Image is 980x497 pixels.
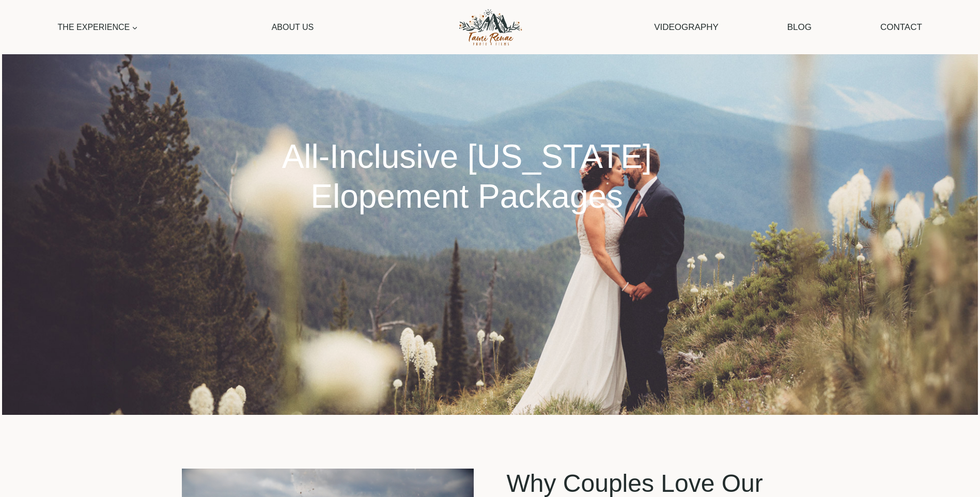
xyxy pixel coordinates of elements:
[267,15,319,39] a: About Us
[649,14,927,40] nav: Secondary
[649,14,724,40] a: Videography
[53,15,319,39] nav: Primary
[258,137,675,216] h1: All-Inclusive [US_STATE] Elopement Packages
[875,14,927,40] a: Contact
[53,15,143,39] a: The Experience
[782,14,817,40] a: Blog
[447,6,533,49] img: Tami Renae Photo & Films Logo
[58,21,138,34] span: The Experience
